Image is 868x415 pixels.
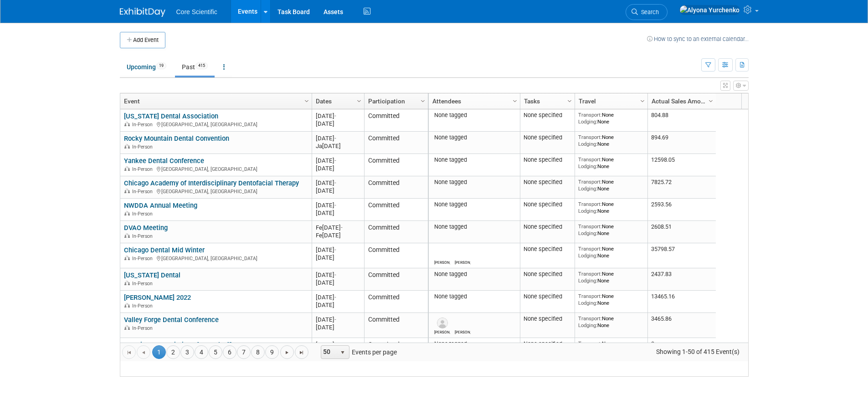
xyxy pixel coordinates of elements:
a: Actual Sales Amount [652,93,710,109]
span: - [334,179,336,186]
img: James Belshe [457,318,468,328]
a: Column Settings [302,93,312,107]
div: None tagged [432,271,516,278]
div: [DATE] [316,157,360,164]
img: In-Person Event [124,189,130,193]
span: Lodging: [578,252,597,259]
span: Column Settings [566,97,573,105]
span: Column Settings [707,97,714,105]
a: Column Settings [418,93,428,107]
a: 6 [223,345,236,359]
a: Column Settings [637,93,647,107]
span: - [341,224,343,231]
div: None specified [524,223,571,231]
span: - [334,135,336,142]
span: Transport: [578,315,602,322]
div: James Belshe [455,328,471,334]
td: 894.69 [647,132,716,154]
div: None specified [524,134,571,141]
div: Ursula Adams [434,328,450,334]
div: None None [578,156,644,169]
div: [DATE] [316,120,360,128]
div: [DATE] [316,341,360,348]
span: In-Person [132,211,155,217]
div: None tagged [432,293,516,300]
a: Dates [316,93,358,109]
div: [DATE] [316,293,360,301]
span: Lodging: [578,163,597,169]
td: 2437.83 [647,268,716,291]
a: Rocky Mountain Dental Convention [124,134,229,143]
a: Upcoming19 [120,58,173,76]
a: Column Settings [510,93,520,107]
a: Chicago Dental Mid Winter [124,246,205,254]
div: None None [578,246,644,259]
span: Go to the previous page [140,349,147,356]
a: 5 [209,345,222,359]
td: 2608.51 [647,221,716,243]
td: Committed [364,338,428,360]
img: In-Person Event [124,325,130,330]
div: None tagged [432,179,516,186]
div: None None [578,201,644,214]
a: Chicago Academy of Interdisciplinary Dentofacial Therapy [124,179,299,187]
div: None specified [524,156,571,164]
td: Committed [364,176,428,199]
img: In-Person Event [124,211,130,215]
a: Valley Forge Dental Conference [124,316,219,324]
div: [GEOGRAPHIC_DATA], [GEOGRAPHIC_DATA] [124,165,308,173]
td: 0 [647,338,716,360]
a: Travel [579,93,642,109]
span: Lodging: [578,322,597,328]
span: Lodging: [578,141,597,147]
div: None specified [524,340,571,348]
span: In-Person [132,144,155,150]
div: [DATE] [316,279,360,287]
span: Transport: [578,201,602,207]
td: 12598.05 [647,154,716,176]
span: Go to the last page [298,349,305,356]
div: None None [578,134,644,147]
span: - [334,341,336,348]
td: Committed [364,221,428,243]
span: Showing 1-50 of 415 Event(s) [647,345,748,358]
div: [DATE] [316,134,360,142]
button: Add Event [120,32,165,48]
a: [PERSON_NAME] 2022 [124,293,191,302]
span: Search [638,9,659,15]
a: Search [626,4,668,20]
span: Transport: [578,340,602,347]
a: [US_STATE] Dental Association [124,112,218,120]
a: 7 [237,345,251,359]
span: Column Settings [639,97,646,105]
div: None tagged [432,340,516,348]
a: American Association of Dental Office Management [124,341,281,349]
span: In-Person [132,256,155,261]
span: - [334,202,336,209]
img: In-Person Event [124,233,130,238]
img: In-Person Event [124,303,130,307]
span: Events per page [309,345,406,359]
div: None None [578,340,644,354]
a: Past415 [175,58,215,76]
div: Ja[DATE] [316,142,360,150]
span: Transport: [578,271,602,277]
a: 4 [195,345,208,359]
img: Robert Dittmann [437,248,448,259]
a: Tasks [524,93,569,109]
td: Committed [364,132,428,154]
span: In-Person [132,325,155,331]
span: Transport: [578,246,602,252]
a: Yankee Dental Conference [124,157,204,165]
a: [US_STATE] Dental [124,271,180,279]
div: Fe[DATE] [316,224,360,231]
a: Column Settings [706,93,716,107]
td: Committed [364,154,428,176]
span: In-Person [132,233,155,239]
span: Column Settings [419,97,426,105]
span: Transport: [578,112,602,118]
div: [DATE] [316,209,360,217]
a: Column Settings [354,93,364,107]
a: Participation [368,93,422,109]
span: Lodging: [578,208,597,214]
